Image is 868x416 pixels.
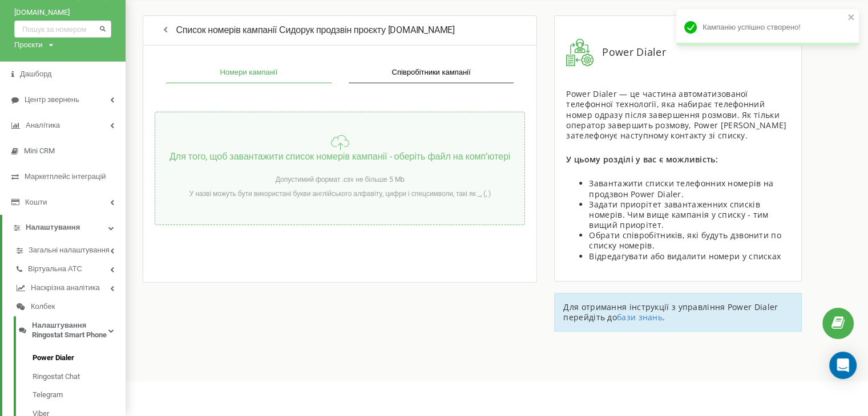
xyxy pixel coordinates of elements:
a: [DOMAIN_NAME] [14,8,111,18]
div: Допустимий формат .csv не більше 5 Mb [273,173,407,187]
li: Задати приорітет завантаженних списків номерів. Чим вище кампанія у списку - тим вищий приорітет. [589,199,790,231]
div: Open Intercom Messenger [829,352,857,379]
div: Кампанію успішно створено! [676,9,859,46]
li: Завантажити списки телефонних номерів на продзвон Power Dialer. [589,178,790,199]
span: Маркетплейс інтеграцій [25,172,106,182]
a: Power Dialer [33,353,114,363]
button: Номери кампанії [166,63,332,83]
span: Power Dialer [33,353,74,363]
input: Пошук за номером [14,21,111,38]
img: infoPowerDialer [566,39,594,66]
a: бази знань [617,312,663,323]
div: Проєкти [14,40,43,50]
span: Налаштування Ringostat Smart Phone [32,321,108,340]
a: Колбек [17,302,114,312]
li: Обрати співробітників, які будуть дзвонити по списку номерів. [589,230,790,251]
div: У назві можуть бути використані букви англійського алфавіту, цифри і спецсимволи, такі як _, (, ) [187,187,494,202]
span: Ringostat Chat [33,372,80,382]
button: Співробітники кампанії [349,63,514,83]
button: close [847,13,855,24]
span: Наскрізна аналітика [31,283,100,293]
div: У цьому розділі у вас є можливість: [566,154,790,165]
a: Віртуальна АТС [17,264,114,274]
a: Маркетплейс інтеграцій [11,172,114,182]
p: Для того, щоб завантажити список номерів кампанії - оберіть файл на компʼютері [169,150,510,164]
a: Загальні налаштування [17,246,114,255]
div: Power Dialer [566,39,790,66]
a: Кошти [11,198,114,207]
span: Загальні налаштування [29,246,110,255]
span: Колбек [31,302,55,312]
div: Power Dialer — це частина автоматизованої телефонної технології, яка набирає телефонний номер одр... [566,89,790,141]
div: Для отримання інструкції з управління Power Dialer перейдіть до . [554,293,802,332]
span: Mini CRM [24,146,55,156]
span: Віртуальна АТС [28,264,82,274]
span: Telegram [33,390,63,400]
span: Аналiтика [26,121,60,130]
span: Дашборд [20,70,52,79]
div: Список номерів кампанії Сидорук продзвін проєкту [DOMAIN_NAME] [143,15,537,46]
a: Ringostat Chat [33,372,114,382]
span: Центр звернень [25,95,79,105]
span: Кошти [25,198,47,207]
span: Налаштування [26,223,80,233]
a: Центр звернень [11,95,114,105]
a: Налаштування Ringostat Smart Phone [19,321,114,340]
a: Telegram [33,390,114,400]
a: Наскрізна аналітика [17,283,114,293]
a: Налаштування [14,223,114,233]
a: Дашборд [11,70,114,79]
a: Аналiтика [11,121,114,130]
a: Mini CRM [11,146,114,156]
li: Відредагувати або видалити номери у списках [589,251,790,262]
